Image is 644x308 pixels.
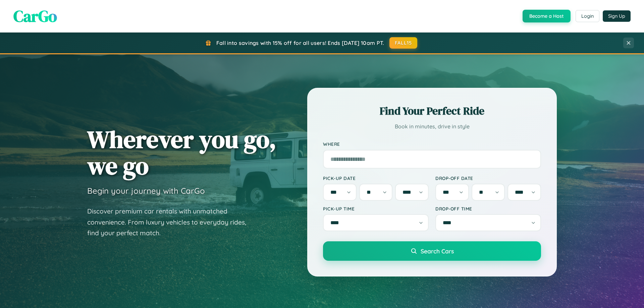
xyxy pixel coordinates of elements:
label: Pick-up Time [323,206,429,211]
label: Drop-off Date [435,175,541,181]
h2: Find Your Perfect Ride [323,104,541,118]
h1: Wherever you go, we go [87,126,276,179]
label: Where [323,141,541,147]
button: FALL15 [389,37,418,49]
button: Search Cars [323,241,541,261]
button: Sign Up [603,10,631,22]
button: Login [576,10,599,22]
button: Become a Host [523,10,571,22]
h3: Begin your journey with CarGo [87,186,205,196]
span: CarGo [13,5,57,27]
p: Book in minutes, drive in style [323,122,541,131]
span: Search Cars [421,247,454,255]
p: Discover premium car rentals with unmatched convenience. From luxury vehicles to everyday rides, ... [87,206,255,239]
label: Pick-up Date [323,175,429,181]
label: Drop-off Time [435,206,541,211]
span: Fall into savings with 15% off for all users! Ends [DATE] 10am PT. [216,40,384,46]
